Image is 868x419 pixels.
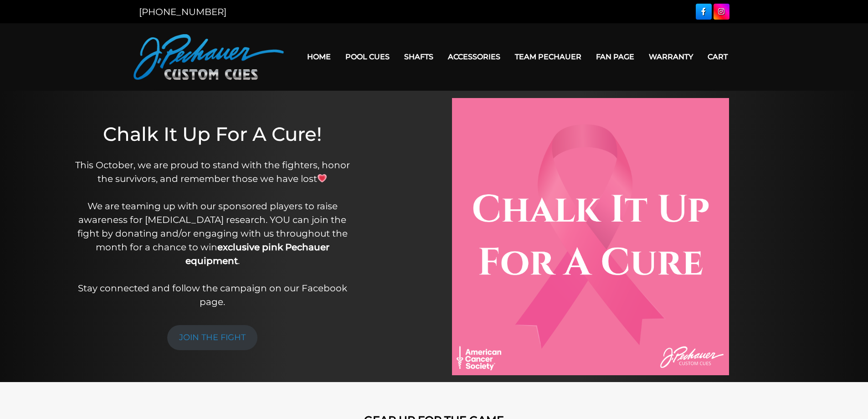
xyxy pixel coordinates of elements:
a: Warranty [642,45,700,68]
a: Pool Cues [338,45,397,68]
a: Cart [700,45,735,68]
img: Pechauer Custom Cues [134,34,284,80]
a: Team Pechauer [508,45,589,68]
a: [PHONE_NUMBER] [139,6,226,17]
a: Fan Page [589,45,642,68]
a: JOIN THE FIGHT [167,325,257,350]
a: Home [300,45,338,68]
img: 💗 [318,174,327,183]
a: Accessories [441,45,508,68]
p: This October, we are proud to stand with the fighters, honor the survivors, and remember those we... [70,158,355,309]
a: Shafts [397,45,441,68]
h1: Chalk It Up For A Cure! [70,123,355,145]
strong: exclusive pink Pechauer equipment [185,242,329,266]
